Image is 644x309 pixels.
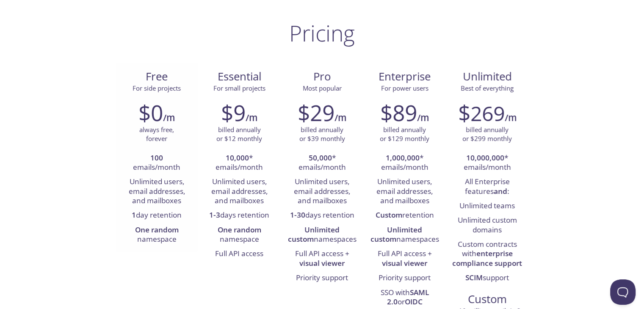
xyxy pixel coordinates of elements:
[370,223,439,247] li: namespaces
[309,153,332,163] strong: 50,000
[287,69,357,84] span: Pro
[150,153,163,163] strong: 100
[139,125,174,143] p: always free, forever
[376,210,402,220] strong: Custom
[132,210,136,220] strong: 1
[452,271,522,285] li: support
[417,110,429,125] h6: /m
[370,175,439,208] li: Unlimited users, email addresses, and mailboxes
[452,175,522,199] li: All Enterprise features :
[287,175,357,208] li: Unlimited users, email addresses, and mailboxes
[386,153,420,163] strong: 1,000,000
[381,84,428,92] span: For power users
[299,125,345,143] p: billed annually or $39 monthly
[462,125,512,143] p: billed annually or $299 monthly
[288,225,340,244] strong: Unlimited custom
[370,225,423,244] strong: Unlimited custom
[287,223,357,247] li: namespaces
[135,225,179,235] strong: One random
[494,186,507,196] strong: and
[122,175,192,208] li: Unlimited users, email addresses, and mailboxes
[380,125,429,143] p: billed annually or $129 monthly
[380,100,417,125] h2: $89
[405,297,423,306] strong: OIDC
[458,100,505,125] h2: $
[287,208,357,223] li: days retention
[205,223,274,247] li: namespace
[452,151,522,175] li: * emails/month
[452,248,522,268] strong: enterprise compliance support
[209,210,220,220] strong: 1-3
[122,151,192,175] li: emails/month
[122,69,191,84] span: Free
[133,84,181,92] span: For side projects
[452,237,522,271] li: Custom contracts with
[370,151,439,175] li: * emails/month
[387,287,429,306] strong: SAML 2.0
[299,258,345,268] strong: visual viewer
[370,69,439,84] span: Enterprise
[163,110,175,125] h6: /m
[610,279,636,305] iframe: Help Scout Beacon - Open
[370,271,439,285] li: Priority support
[370,208,439,223] li: retention
[205,247,274,261] li: Full API access
[466,153,504,163] strong: 10,000,000
[382,258,427,268] strong: visual viewer
[461,84,514,92] span: Best of everything
[205,175,274,208] li: Unlimited users, email addresses, and mailboxes
[226,153,249,163] strong: 10,000
[213,84,265,92] span: For small projects
[453,292,522,306] span: Custom
[205,69,274,84] span: Essential
[122,208,192,223] li: day retention
[452,213,522,237] li: Unlimited custom domains
[470,99,505,127] span: 269
[505,110,517,125] h6: /m
[122,223,192,247] li: namespace
[287,271,357,285] li: Priority support
[290,210,305,220] strong: 1-30
[463,69,512,84] span: Unlimited
[246,110,257,125] h6: /m
[287,151,357,175] li: * emails/month
[216,125,262,143] p: billed annually or $12 monthly
[452,199,522,213] li: Unlimited teams
[138,100,163,125] h2: $0
[298,100,334,125] h2: $29
[334,110,346,125] h6: /m
[370,247,439,271] li: Full API access +
[289,20,355,46] h1: Pricing
[221,100,246,125] h2: $9
[303,84,342,92] span: Most popular
[205,208,274,223] li: days retention
[205,151,274,175] li: * emails/month
[465,273,483,282] strong: SCIM
[218,225,261,235] strong: One random
[287,247,357,271] li: Full API access +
